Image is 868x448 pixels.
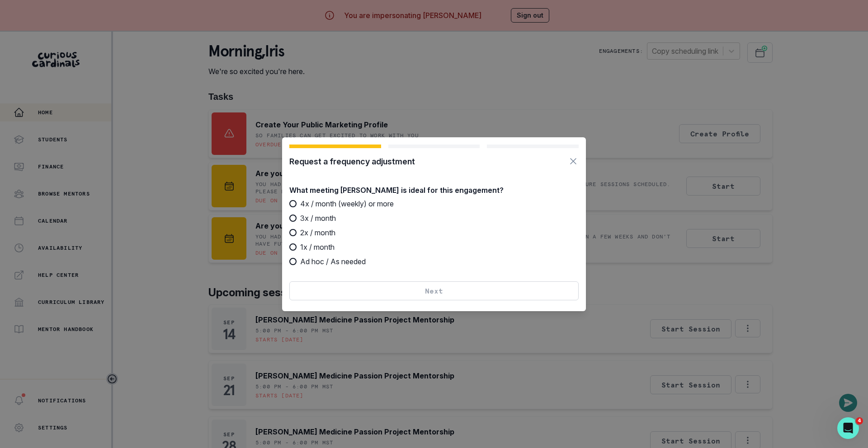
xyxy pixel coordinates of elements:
p: What meeting [PERSON_NAME] is ideal for this engagement? [289,186,579,195]
span: 2x / month [300,227,335,238]
button: Button to close modal [568,155,579,168]
span: 4 [856,417,863,425]
iframe: Intercom live chat [837,417,859,439]
span: 3x / month [300,213,336,224]
button: Next [289,281,579,300]
p: Request a frequency adjustment [289,155,415,168]
span: 1x / month [300,242,335,252]
span: Ad hoc / As needed [300,256,366,267]
span: 4x / month (weekly) or more [300,198,394,209]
